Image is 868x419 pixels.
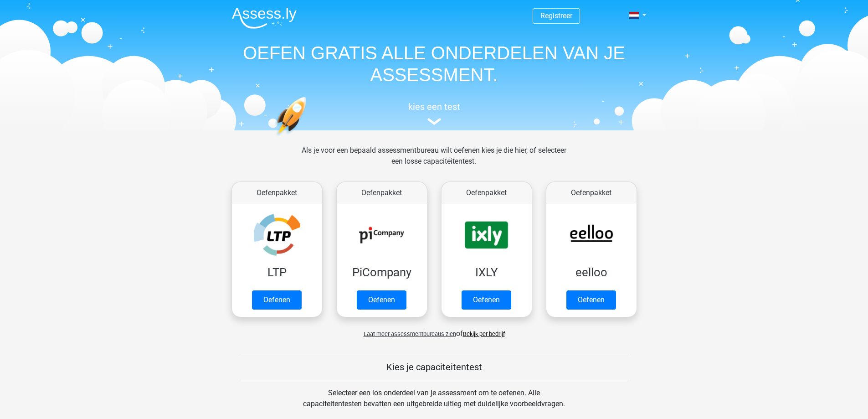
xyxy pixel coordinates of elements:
[252,290,302,310] a: Oefenen
[225,101,644,125] a: kies een test
[427,118,441,125] img: assessment
[566,290,616,310] a: Oefenen
[225,42,644,86] h1: OEFEN GRATIS ALLE ONDERDELEN VAN JE ASSESSMENT.
[294,145,574,178] div: Als je voor een bepaald assessmentbureau wilt oefenen kies je die hier, of selecteer een losse ca...
[240,362,629,372] h5: Kies je capaciteitentest
[540,11,572,20] a: Registreer
[275,97,342,179] img: oefenen
[357,290,406,310] a: Oefenen
[225,321,644,339] div: of
[232,7,297,29] img: Assessly
[463,331,505,337] a: Bekijk per bedrijf
[462,290,511,310] a: Oefenen
[364,331,456,337] span: Laat meer assessmentbureaus zien
[225,101,644,112] h5: kies een test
